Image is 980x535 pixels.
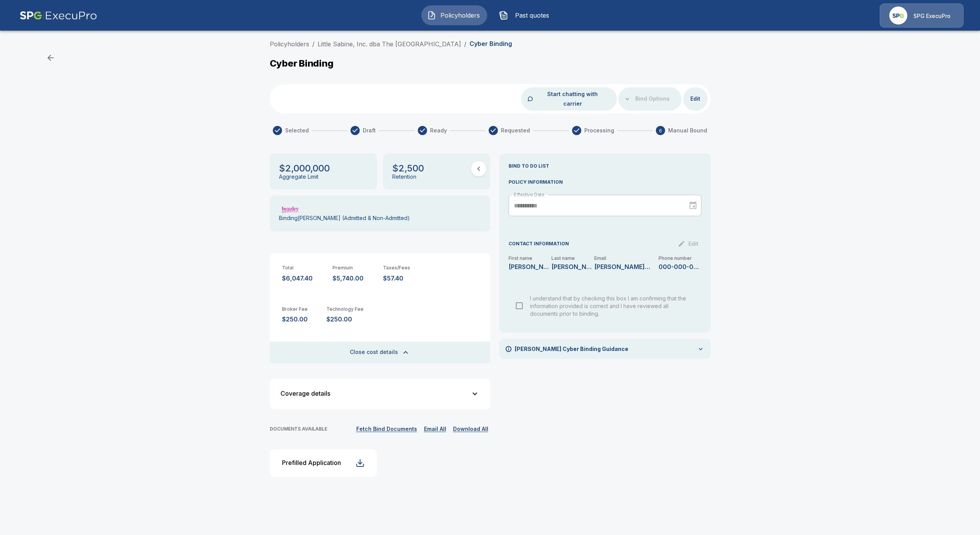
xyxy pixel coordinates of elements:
[20,3,97,28] img: AA Logo
[515,345,628,353] p: [PERSON_NAME] Cyber Binding Guidance
[889,7,907,24] img: Agency Icon
[422,424,448,434] button: Email All
[279,206,303,213] img: Carrier Logo
[270,58,334,69] p: Cyber Binding
[659,256,701,261] p: Phone number
[318,40,461,48] a: Little Sabine, Inc. dba The [GEOGRAPHIC_DATA]
[493,5,559,25] button: Past quotes IconPast quotes
[659,128,662,134] text: 6
[274,383,486,405] button: Coverage details
[683,92,708,106] button: Edit
[509,256,551,261] p: First name
[282,316,326,323] p: $250.00
[270,426,327,432] p: DOCUMENTS AVAILABLE
[551,264,594,270] p: paula@amfilife.com
[594,264,652,270] p: paula@amfilife.com
[279,174,318,180] p: Aggregate Limit
[511,11,553,20] span: Past quotes
[326,307,371,312] p: Technology Fee
[392,163,424,174] p: $2,500
[509,264,551,270] p: paula@amfilife.com
[451,424,490,434] button: Download All
[270,40,309,48] a: Policyholders
[509,163,701,170] p: BIND TO DO LIST
[551,256,594,261] p: Last name
[499,11,508,20] img: Past quotes Icon
[270,39,512,49] nav: breadcrumb
[530,295,686,317] span: I understand that by checking this box I am confirming that the information provided is correct a...
[333,275,377,282] p: $5,740.00
[430,127,447,134] span: Ready
[427,11,436,20] img: Policyholders Icon
[333,265,377,271] p: Premium
[279,215,410,222] p: Binding [PERSON_NAME] (Admitted & Non-Admitted)
[659,264,701,270] p: 000-000-0000
[383,265,427,271] p: Taxes/Fees
[282,307,326,312] p: Broker Fee
[594,256,659,261] p: Email
[326,316,371,323] p: $250.00
[279,163,330,174] p: $2,000,000
[282,275,326,282] p: $6,047.40
[363,127,376,134] span: Draft
[509,179,701,186] p: POLICY INFORMATION
[383,275,427,282] p: $57.40
[282,265,326,271] p: Total
[270,342,490,363] button: Close cost details
[514,191,544,198] label: Effective Date
[880,3,964,28] a: Agency IconSPG ExecuPro
[354,424,419,434] button: Fetch Bind Documents
[464,39,466,49] li: /
[439,11,481,20] span: Policyholders
[280,390,470,397] div: Coverage details
[421,5,487,25] button: Policyholders IconPolicyholders
[913,12,951,20] p: SPG ExecuPro
[668,127,707,134] span: Manual Bound
[285,127,309,134] span: Selected
[535,87,610,111] button: Start chatting with carrier
[282,459,341,466] div: Prefilled Application
[470,40,512,47] p: Cyber Binding
[392,174,416,180] p: Retention
[312,39,315,49] li: /
[509,240,569,247] p: CONTACT INFORMATION
[584,127,614,134] span: Processing
[501,127,530,134] span: Requested
[270,449,377,477] button: Prefilled Application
